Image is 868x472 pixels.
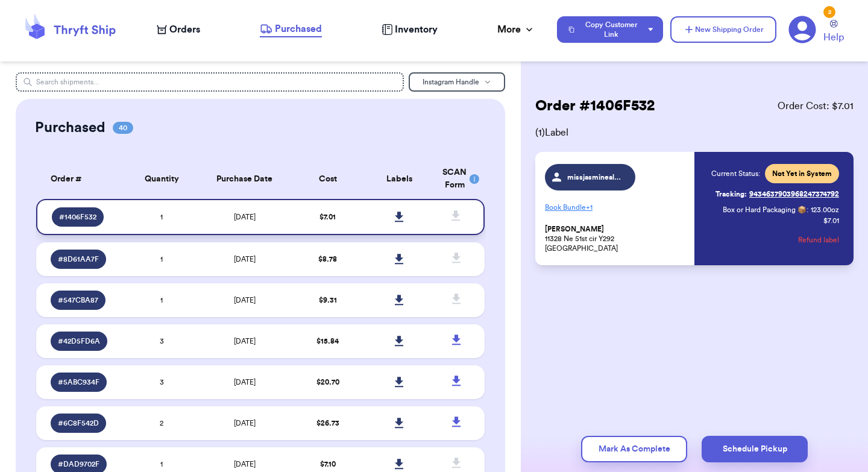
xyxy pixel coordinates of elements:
[772,169,832,178] span: Not Yet in System
[160,297,163,304] span: 1
[423,78,479,86] span: Instagram Handle
[316,338,339,345] span: $ 15.84
[160,256,163,263] span: 1
[545,198,687,217] p: Book Bundle
[234,297,256,304] span: [DATE]
[318,256,337,263] span: $ 8.78
[723,206,807,213] span: Box or Hard Packaging 📦
[160,379,164,386] span: 3
[788,16,816,43] a: 2
[316,379,339,386] span: $ 20.70
[35,118,105,137] h2: Purchased
[319,297,337,304] span: $ 9.31
[557,16,663,43] button: Copy Customer Link
[823,30,844,45] span: Help
[234,338,256,345] span: [DATE]
[535,125,854,140] span: ( 1 ) Label
[58,459,99,469] span: # DAD9702F
[715,184,839,204] a: Tracking:9434637903968247374792
[113,122,133,134] span: 40
[234,461,256,468] span: [DATE]
[442,166,470,192] div: SCAN Form
[497,22,535,37] div: More
[36,159,126,199] th: Order #
[58,254,99,264] span: # 8D61AA7F
[320,461,336,468] span: $ 7.10
[778,99,854,113] span: Order Cost: $ 7.01
[535,96,655,116] h2: Order # 1406F532
[59,212,96,222] span: # 1406F532
[58,418,99,428] span: # 6C8F542D
[545,225,604,234] span: [PERSON_NAME]
[58,377,99,387] span: # 5ABC934F
[823,20,844,45] a: Help
[319,213,336,221] span: $ 7.01
[126,159,198,199] th: Quantity
[234,379,256,386] span: [DATE]
[711,169,760,178] span: Current Status:
[157,22,200,37] a: Orders
[409,72,505,92] button: Instagram Handle
[715,189,747,199] span: Tracking:
[823,6,835,18] div: 2
[234,420,256,427] span: [DATE]
[363,159,435,199] th: Labels
[798,227,839,253] button: Refund label
[234,256,256,263] span: [DATE]
[169,22,200,37] span: Orders
[58,336,100,346] span: # 42D5FD6A
[275,22,322,36] span: Purchased
[292,159,363,199] th: Cost
[234,213,256,221] span: [DATE]
[316,420,339,427] span: $ 26.73
[823,216,839,225] p: $ 7.01
[160,213,163,221] span: 1
[160,461,163,468] span: 1
[670,16,776,43] button: New Shipping Order
[567,172,624,182] span: missjasminealeah
[198,159,292,199] th: Purchase Date
[702,436,808,462] button: Schedule Pickup
[382,22,438,37] a: Inventory
[581,436,687,462] button: Mark As Complete
[16,72,404,92] input: Search shipments...
[160,338,164,345] span: 3
[58,295,98,305] span: # 547CBA87
[395,22,438,37] span: Inventory
[807,205,808,215] span: :
[586,204,593,211] span: + 1
[811,205,839,215] span: 123.00 oz
[545,224,687,253] p: 11328 Ne 51st cir Y292 [GEOGRAPHIC_DATA]
[160,420,163,427] span: 2
[260,22,322,37] a: Purchased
